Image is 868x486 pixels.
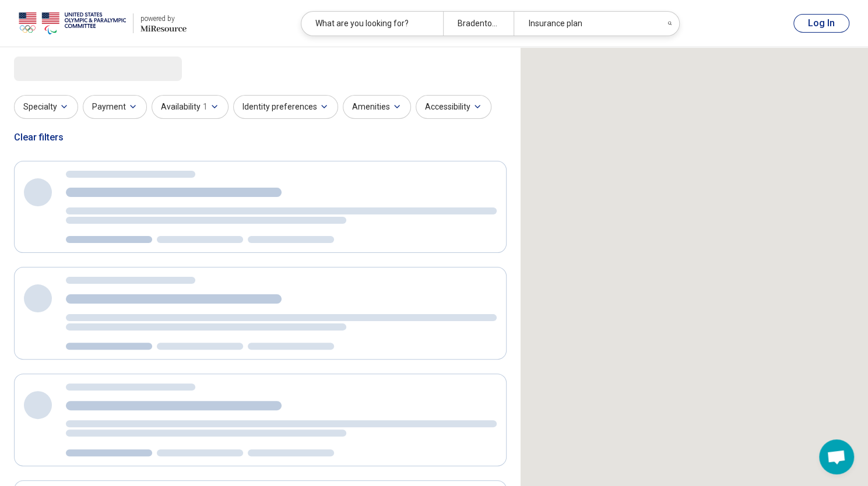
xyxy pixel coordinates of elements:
button: Accessibility [416,95,491,119]
div: Bradenton, [GEOGRAPHIC_DATA] [443,12,514,36]
span: Loading... [14,57,112,80]
img: USOPC [19,9,126,37]
div: powered by [140,13,187,24]
div: Clear filters [14,124,64,152]
button: Availability1 [152,95,229,119]
button: Log In [793,14,849,33]
div: Open chat [819,439,854,474]
button: Specialty [14,95,78,119]
div: Insurance plan [514,12,655,36]
a: USOPCpowered by [19,9,187,37]
button: Identity preferences [233,95,338,119]
button: Payment [83,95,147,119]
span: 1 [203,101,208,113]
button: Amenities [343,95,411,119]
div: What are you looking for? [301,12,443,36]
